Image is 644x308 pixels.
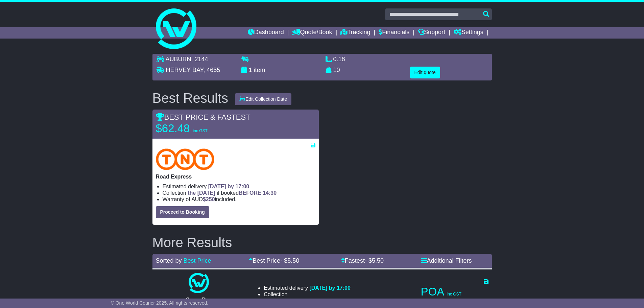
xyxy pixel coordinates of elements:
span: , 2144 [191,56,208,63]
span: 250 [206,196,215,202]
span: 5.50 [287,257,299,264]
a: Additional Filters [421,257,472,264]
span: - $ [280,257,299,264]
span: BEST PRICE & FASTEST [156,113,251,121]
span: , 4655 [203,67,220,73]
span: 0.18 [333,56,345,63]
span: AUBURN [166,56,191,63]
span: $ [304,298,316,304]
h2: More Results [152,235,492,250]
li: Warranty of AUD included. [163,196,315,203]
span: inc GST [447,292,461,297]
a: Settings [454,27,483,39]
img: One World Courier: Same Day Nationwide(quotes take 0.5-1 hour) [189,273,209,293]
span: Sorted by [156,257,182,264]
a: Support [418,27,445,39]
li: Collection [264,291,351,298]
p: POA [421,285,488,299]
img: TNT Domestic: Road Express [156,148,215,170]
button: Edit Collection Date [235,93,291,105]
li: Collection [163,190,315,196]
li: Estimated delivery [264,285,351,291]
span: [DATE] by 17:00 [309,285,351,291]
a: Best Price- $5.50 [249,257,299,264]
span: the [DATE] [188,190,215,196]
span: if booked [188,190,277,196]
span: 5.50 [372,257,384,264]
span: 10 [333,67,340,73]
span: © One World Courier 2025. All rights reserved. [111,300,209,306]
a: Fastest- $5.50 [341,257,384,264]
span: [DATE] by 17:00 [208,184,249,189]
span: 1 [249,67,252,73]
span: $ [203,196,215,202]
span: 14:30 [263,190,277,196]
a: Dashboard [248,27,284,39]
button: Edit quote [410,67,440,78]
a: Best Price [184,257,211,264]
div: Best Results [149,91,232,105]
button: Proceed to Booking [156,206,209,218]
span: BEFORE [239,190,261,196]
span: HERVEY BAY [166,67,204,73]
p: Road Express [156,173,315,180]
a: Tracking [340,27,370,39]
a: Financials [379,27,409,39]
li: Warranty of AUD included. [264,298,351,304]
p: $62.48 [156,122,240,135]
span: - $ [365,257,384,264]
span: inc GST [193,128,208,133]
span: 250 [307,298,316,304]
a: Quote/Book [292,27,332,39]
span: item [254,67,265,73]
li: Estimated delivery [163,183,315,190]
